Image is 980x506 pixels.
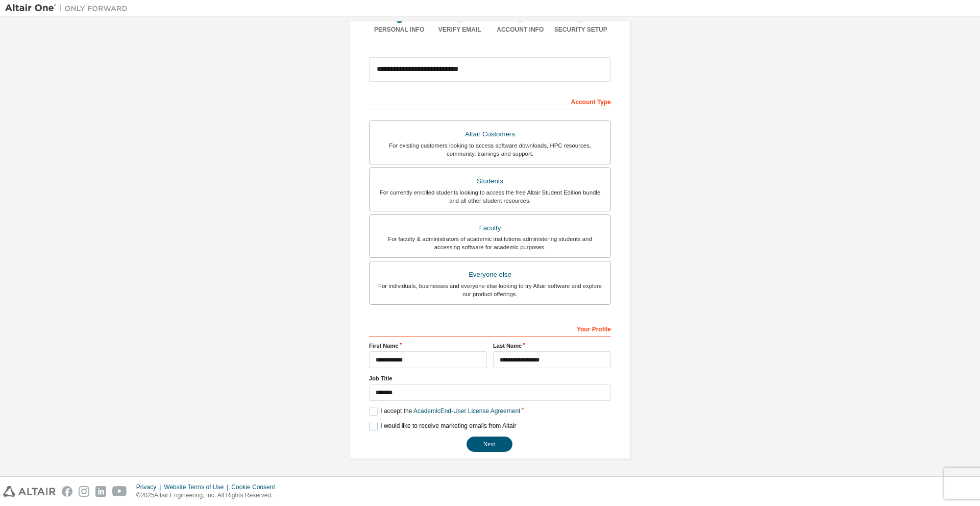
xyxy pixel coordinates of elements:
div: Everyone else [376,268,604,282]
div: Account Type [369,93,611,109]
label: Last Name [493,342,611,350]
div: Personal Info [369,26,430,34]
button: Next [467,437,512,452]
img: Altair One [5,3,133,13]
label: Job Title [369,374,611,382]
div: Privacy [136,483,164,491]
label: I would like to receive marketing emails from Altair [369,422,516,430]
div: For individuals, businesses and everyone else looking to try Altair software and explore our prod... [376,282,604,298]
div: Students [376,174,604,188]
div: Verify Email [430,26,491,34]
p: © 2025 Altair Engineering, Inc. All Rights Reserved. [136,491,281,500]
div: Faculty [376,221,604,235]
label: First Name [369,342,487,350]
div: For existing customers looking to access software downloads, HPC resources, community, trainings ... [376,141,604,158]
div: Cookie Consent [231,483,281,491]
div: Altair Customers [376,127,604,141]
div: For currently enrolled students looking to access the free Altair Student Edition bundle and all ... [376,188,604,205]
img: youtube.svg [112,486,127,497]
div: For faculty & administrators of academic institutions administering students and accessing softwa... [376,235,604,251]
img: instagram.svg [79,486,89,497]
div: Account Info [490,26,551,34]
label: I accept the [369,407,520,416]
div: Security Setup [551,26,611,34]
img: facebook.svg [62,486,72,497]
img: linkedin.svg [95,486,106,497]
div: Website Terms of Use [164,483,231,491]
a: Academic End-User License Agreement [413,407,520,415]
div: Your Profile [369,320,611,336]
img: altair_logo.svg [3,486,56,497]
